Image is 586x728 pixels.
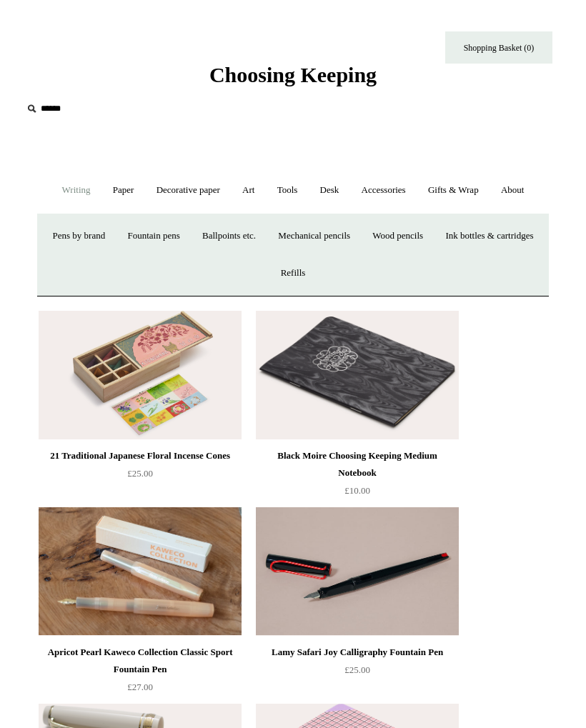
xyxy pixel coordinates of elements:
[209,63,377,86] span: Choosing Keeping
[344,485,370,496] span: £10.00
[209,74,377,84] a: Choosing Keeping
[146,171,230,209] a: Decorative paper
[344,664,370,675] span: £25.00
[256,311,459,439] img: Black Moire Choosing Keeping Medium Notebook
[352,171,416,209] a: Accessories
[39,447,242,506] a: 21 Traditional Japanese Floral Incense Cones £25.00
[43,217,116,255] a: Pens by brand
[259,644,455,661] div: Lamy Safari Joy Calligraphy Fountain Pen
[39,644,242,702] a: Apricot Pearl Kaweco Collection Classic Sport Fountain Pen £27.00
[362,217,433,255] a: Wood pencils
[256,644,459,702] a: Lamy Safari Joy Calligraphy Fountain Pen £25.00
[117,217,189,255] a: Fountain pens
[256,507,459,636] a: Lamy Safari Joy Calligraphy Fountain Pen Lamy Safari Joy Calligraphy Fountain Pen
[103,171,144,209] a: Paper
[418,171,489,209] a: Gifts & Wrap
[42,644,238,678] div: Apricot Pearl Kaweco Collection Classic Sport Fountain Pen
[256,447,459,506] a: Black Moire Choosing Keeping Medium Notebook £10.00
[39,311,242,439] a: 21 Traditional Japanese Floral Incense Cones 21 Traditional Japanese Floral Incense Cones
[39,507,242,636] img: Apricot Pearl Kaweco Collection Classic Sport Fountain Pen
[310,171,349,209] a: Desk
[271,254,316,292] a: Refills
[256,507,459,636] img: Lamy Safari Joy Calligraphy Fountain Pen
[491,171,535,209] a: About
[268,217,360,255] a: Mechanical pencils
[39,507,242,636] a: Apricot Pearl Kaweco Collection Classic Sport Fountain Pen Apricot Pearl Kaweco Collection Classi...
[259,447,455,482] div: Black Moire Choosing Keeping Medium Notebook
[42,447,238,464] div: 21 Traditional Japanese Floral Incense Cones
[127,682,153,692] span: £27.00
[435,217,543,255] a: Ink bottles & cartridges
[256,311,459,439] a: Black Moire Choosing Keeping Medium Notebook Black Moire Choosing Keeping Medium Notebook
[52,171,101,209] a: Writing
[445,31,552,64] a: Shopping Basket (0)
[127,468,153,479] span: £25.00
[39,311,242,439] img: 21 Traditional Japanese Floral Incense Cones
[192,217,266,255] a: Ballpoints etc.
[232,171,264,209] a: Art
[267,171,308,209] a: Tools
